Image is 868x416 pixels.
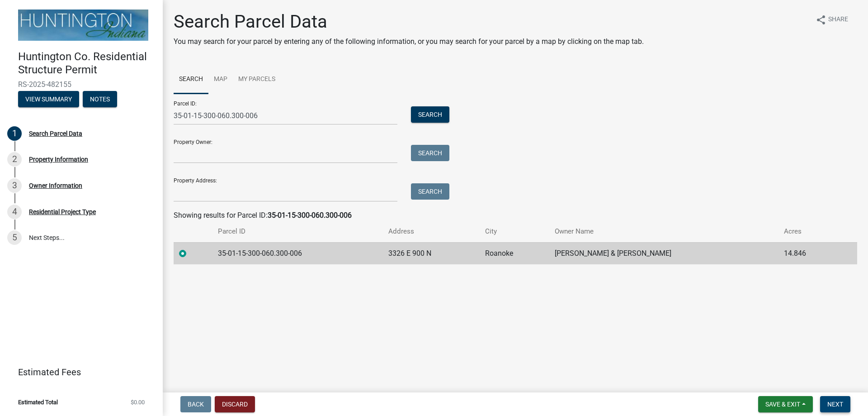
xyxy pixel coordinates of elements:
[212,221,383,242] th: Parcel ID
[174,65,208,94] a: Search
[174,36,644,47] p: You may search for your parcel by entering any of the following information, or you may search fo...
[383,221,480,242] th: Address
[180,396,211,412] button: Back
[18,10,148,41] img: Huntington County, Indiana
[816,14,826,25] i: share
[383,242,480,264] td: 3326 E 900 N
[7,178,22,193] div: 3
[29,156,88,163] div: Property Information
[480,221,549,242] th: City
[411,145,449,161] button: Search
[808,11,855,29] button: shareShare
[29,182,82,189] div: Owner Information
[778,221,838,242] th: Acres
[480,242,549,264] td: Roanoke
[18,399,58,405] span: Estimated Total
[7,230,22,245] div: 5
[828,14,848,25] span: Share
[83,96,117,103] wm-modal-confirm: Notes
[411,106,449,123] button: Search
[29,130,82,137] div: Search Parcel Data
[212,242,383,264] td: 35-01-15-300-060.300-006
[758,396,813,412] button: Save & Exit
[215,396,255,412] button: Discard
[18,80,145,89] span: RS-2025-482155
[268,211,352,220] strong: 35-01-15-300-060.300-006
[188,401,204,408] span: Back
[29,209,96,215] div: Residential Project Type
[7,205,22,219] div: 4
[549,221,778,242] th: Owner Name
[7,363,148,381] a: Estimated Fees
[174,210,857,221] div: Showing results for Parcel ID:
[411,183,449,200] button: Search
[18,91,79,107] button: View Summary
[18,50,156,77] h4: Huntington Co. Residential Structure Permit
[208,65,233,94] a: Map
[778,242,838,264] td: 14.846
[7,152,22,167] div: 2
[233,65,281,94] a: My Parcels
[7,126,22,141] div: 1
[820,396,850,412] button: Next
[765,401,800,408] span: Save & Exit
[827,401,843,408] span: Next
[131,399,145,405] span: $0.00
[549,242,778,264] td: [PERSON_NAME] & [PERSON_NAME]
[18,96,79,103] wm-modal-confirm: Summary
[83,91,117,107] button: Notes
[174,11,644,33] h1: Search Parcel Data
